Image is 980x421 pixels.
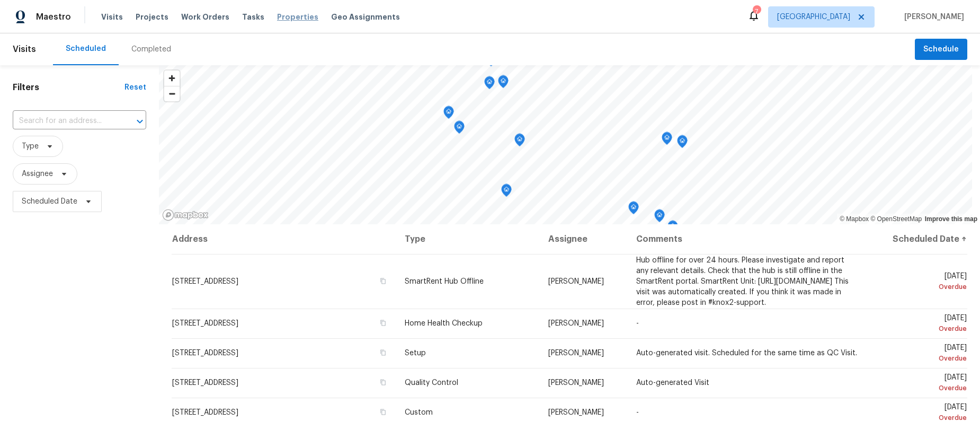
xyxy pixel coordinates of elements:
[331,12,400,22] span: Geo Assignments
[172,379,238,387] span: [STREET_ADDRESS]
[131,44,171,55] div: Completed
[548,320,604,327] span: [PERSON_NAME]
[277,12,318,22] span: Properties
[925,215,977,223] a: Improve this map
[514,134,525,150] div: Map marker
[662,132,672,148] div: Map marker
[636,320,639,327] span: -
[378,407,388,417] button: Copy Address
[22,196,77,207] span: Scheduled Date
[172,409,238,416] span: [STREET_ADDRESS]
[654,209,665,226] div: Map marker
[36,12,71,22] span: Maestro
[405,409,433,416] span: Custom
[172,278,238,285] span: [STREET_ADDRESS]
[875,273,967,292] span: [DATE]
[132,114,147,129] button: Open
[22,141,39,152] span: Type
[875,374,967,393] span: [DATE]
[875,383,967,393] div: Overdue
[378,348,388,357] button: Copy Address
[548,409,604,416] span: [PERSON_NAME]
[875,323,967,334] div: Overdue
[405,278,484,285] span: SmartRent Hub Offline
[164,86,180,101] span: Zoom out
[636,257,849,306] span: Hub offline for over 24 hours. Please investigate and report any relevant details. Check that the...
[124,82,146,93] div: Reset
[22,169,53,179] span: Assignee
[875,344,967,364] span: [DATE]
[777,12,850,22] span: [GEOGRAPHIC_DATA]
[172,349,238,357] span: [STREET_ADDRESS]
[181,12,229,22] span: Work Orders
[636,349,857,357] span: Auto-generated visit. Scheduled for the same time as QC Visit.
[867,224,967,254] th: Scheduled Date ↑
[405,349,426,357] span: Setup
[875,282,967,292] div: Overdue
[900,12,964,22] span: [PERSON_NAME]
[870,215,922,223] a: OpenStreetMap
[677,135,688,152] div: Map marker
[840,215,869,223] a: Mapbox
[164,71,180,86] button: Zoom in
[548,349,604,357] span: [PERSON_NAME]
[548,278,604,285] span: [PERSON_NAME]
[443,106,454,122] div: Map marker
[501,184,512,200] div: Map marker
[636,379,709,387] span: Auto-generated Visit
[378,378,388,387] button: Copy Address
[540,224,628,254] th: Assignee
[636,409,639,416] span: -
[548,379,604,387] span: [PERSON_NAME]
[164,86,180,101] button: Zoom out
[667,221,678,237] div: Map marker
[13,82,124,93] h1: Filters
[875,353,967,364] div: Overdue
[242,13,264,21] span: Tasks
[753,6,760,17] div: 7
[628,224,867,254] th: Comments
[172,320,238,327] span: [STREET_ADDRESS]
[136,12,168,22] span: Projects
[405,379,458,387] span: Quality Control
[66,43,106,54] div: Scheduled
[915,39,967,60] button: Schedule
[498,75,509,92] div: Map marker
[172,224,396,254] th: Address
[13,38,36,61] span: Visits
[13,113,117,129] input: Search for an address...
[378,318,388,328] button: Copy Address
[396,224,539,254] th: Type
[628,201,639,218] div: Map marker
[405,320,483,327] span: Home Health Checkup
[378,276,388,286] button: Copy Address
[159,65,972,224] canvas: Map
[454,121,465,137] div: Map marker
[162,209,209,221] a: Mapbox homepage
[101,12,123,22] span: Visits
[923,43,959,56] span: Schedule
[484,76,495,93] div: Map marker
[875,314,967,334] span: [DATE]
